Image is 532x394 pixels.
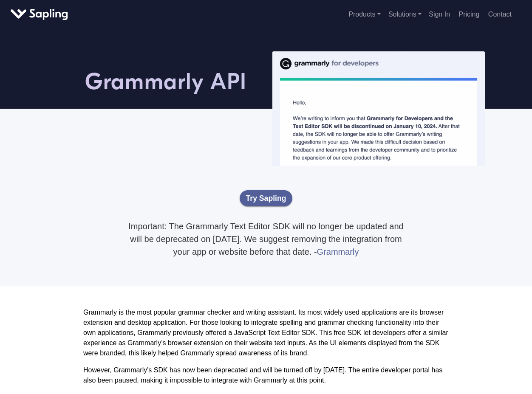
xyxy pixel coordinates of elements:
p: Important: The Grammarly Text Editor SDK will no longer be updated and will be deprecated on [DAT... [122,220,410,258]
a: Grammarly [317,247,359,256]
p: Grammarly is the most popular grammar checker and writing assistant. Its most widely used applica... [83,307,449,358]
img: Grammarly SDK Deprecation Notice [272,51,485,166]
a: Sign In [425,7,453,21]
p: However, Grammarly's SDK has now been deprecated and will be turned off by [DATE]. The entire dev... [83,365,449,386]
a: Try Sapling [240,190,293,206]
a: Contact [485,7,515,21]
a: Solutions [388,11,422,18]
a: Products [348,11,380,18]
h1: Grammarly API [85,42,247,96]
a: Pricing [456,7,483,21]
